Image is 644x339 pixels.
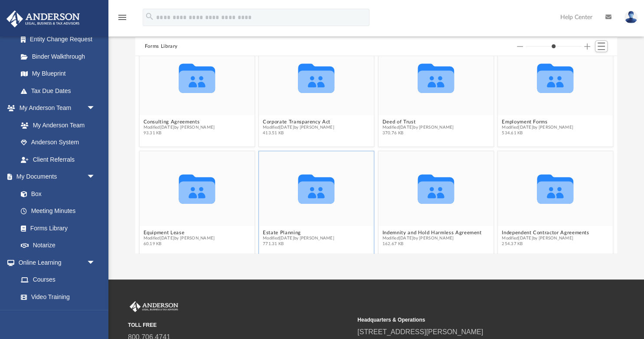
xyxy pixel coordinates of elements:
[12,82,108,100] a: Tax Due Dates
[502,130,573,136] span: 534.61 KB
[135,56,617,253] div: grid
[382,130,454,136] span: 370.76 KB
[4,10,82,27] img: Anderson Advisors Platinum Portal
[117,17,127,23] a: menu
[87,254,104,272] span: arrow_drop_down
[12,185,100,203] a: Box
[128,301,180,312] img: Anderson Advisors Platinum Portal
[12,151,104,168] a: Client Referrals
[382,125,454,130] span: Modified [DATE] by [PERSON_NAME]
[502,241,589,247] span: 254.37 KB
[6,254,104,271] a: Online Learningarrow_drop_down
[502,119,573,124] button: Employment Forms
[595,40,608,53] button: Switch to List View
[526,43,582,50] input: Column size
[143,236,215,241] span: Modified [DATE] by [PERSON_NAME]
[502,229,589,235] button: Independent Contractor Agreements
[12,288,100,306] a: Video Training
[87,100,104,117] span: arrow_drop_down
[6,168,104,186] a: My Documentsarrow_drop_down
[12,65,104,83] a: My Blueprint
[382,229,481,235] button: Indemnity and Hold Harmless Agreement
[502,125,573,130] span: Modified [DATE] by [PERSON_NAME]
[263,119,334,124] button: Corporate Transparency Act
[145,43,178,50] button: Forms Library
[145,12,154,21] i: search
[12,31,108,48] a: Entity Change Request
[12,271,104,289] a: Courses
[117,12,127,23] i: menu
[263,241,334,247] span: 771.31 KB
[357,316,581,324] small: Headquarters & Operations
[502,236,589,241] span: Modified [DATE] by [PERSON_NAME]
[12,203,104,220] a: Meeting Minutes
[12,48,108,65] a: Binder Walkthrough
[263,130,334,136] span: 413.51 KB
[624,11,637,23] img: User Pic
[12,116,100,134] a: My Anderson Team
[382,241,481,247] span: 162.67 KB
[143,125,215,130] span: Modified [DATE] by [PERSON_NAME]
[87,168,104,186] span: arrow_drop_down
[382,236,481,241] span: Modified [DATE] by [PERSON_NAME]
[517,43,523,50] button: Decrease column size
[128,321,351,329] small: TOLL FREE
[12,219,100,237] a: Forms Library
[12,134,104,151] a: Anderson System
[263,125,334,130] span: Modified [DATE] by [PERSON_NAME]
[263,229,334,235] button: Estate Planning
[382,119,454,124] button: Deed of Trust
[263,236,334,241] span: Modified [DATE] by [PERSON_NAME]
[584,43,590,50] button: Increase column size
[143,130,215,136] span: 93.31 KB
[143,229,215,235] button: Equipment Lease
[6,100,104,117] a: My Anderson Teamarrow_drop_down
[12,237,104,254] a: Notarize
[12,306,104,323] a: Resources
[143,241,215,247] span: 60.19 KB
[357,328,483,336] a: [STREET_ADDRESS][PERSON_NAME]
[143,119,215,124] button: Consulting Agreements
